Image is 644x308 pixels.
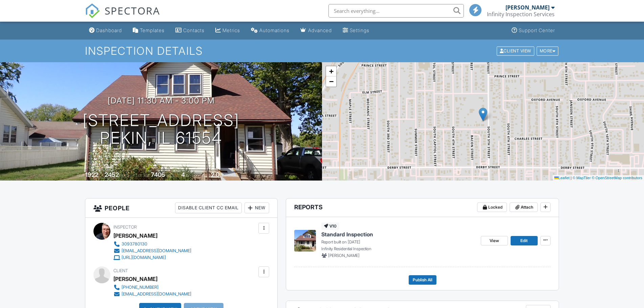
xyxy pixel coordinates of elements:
a: [PHONE_NUMBER] [113,284,191,291]
div: Automations [259,27,289,33]
div: Client View [497,46,534,55]
div: 2.0 [211,171,219,178]
a: Dashboard [86,24,125,37]
h1: [STREET_ADDRESS] Pekin, IL 61554 [83,112,239,147]
a: Zoom in [326,66,336,76]
div: [PERSON_NAME] [113,274,157,284]
div: [PERSON_NAME] [113,231,157,241]
div: 4 [181,171,185,178]
input: Search everything... [328,4,464,18]
img: The Best Home Inspection Software - Spectora [85,3,100,18]
div: New [244,203,269,213]
span: Lot Size [136,173,150,178]
span: sq.ft. [166,173,175,178]
div: Metrics [222,27,240,33]
span: Built [77,173,84,178]
div: Templates [140,27,165,33]
span: | [571,176,572,180]
a: [EMAIL_ADDRESS][DOMAIN_NAME] [113,247,191,254]
div: Contacts [183,27,205,33]
div: Support Center [519,27,555,33]
a: SPECTORA [85,9,160,23]
div: [EMAIL_ADDRESS][DOMAIN_NAME] [122,291,191,297]
div: Disable Client CC Email [175,203,242,213]
a: Zoom out [326,76,336,87]
div: [PHONE_NUMBER] [122,285,158,290]
a: Support Center [509,24,558,37]
div: [URL][DOMAIN_NAME] [122,255,166,260]
div: 7405 [151,171,165,178]
a: Settings [340,24,372,37]
span: + [329,67,334,75]
div: [EMAIL_ADDRESS][DOMAIN_NAME] [122,248,191,254]
div: 2452 [105,171,119,178]
a: Advanced [298,24,335,37]
div: 3093780130 [122,241,147,247]
h1: Inspection Details [85,45,559,57]
a: Leaflet [554,176,570,180]
a: Templates [130,24,167,37]
div: [PERSON_NAME] [506,4,550,11]
h3: [DATE] 11:30 am - 3:00 pm [108,96,215,105]
a: Contacts [173,24,207,37]
span: Client [113,268,128,273]
a: [URL][DOMAIN_NAME] [113,254,191,261]
a: Automations (Basic) [248,24,292,37]
h3: People [85,198,277,218]
span: SPECTORA [105,3,160,18]
a: © OpenStreetMap contributors [592,176,642,180]
span: sq. ft. [120,173,129,178]
a: Client View [496,48,536,53]
a: Metrics [213,24,243,37]
img: Marker [479,108,487,121]
span: bathrooms [220,173,240,178]
div: Dashboard [96,27,122,33]
div: 1922 [85,171,98,178]
a: © MapTiler [573,176,591,180]
span: − [329,77,334,86]
div: More [537,46,559,55]
div: Advanced [308,27,332,33]
a: 3093780130 [113,241,191,247]
a: [EMAIL_ADDRESS][DOMAIN_NAME] [113,291,191,298]
div: Infinity Inspection Services [487,11,555,18]
div: Settings [350,27,369,33]
span: bedrooms [186,173,205,178]
span: Inspector [113,224,137,230]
